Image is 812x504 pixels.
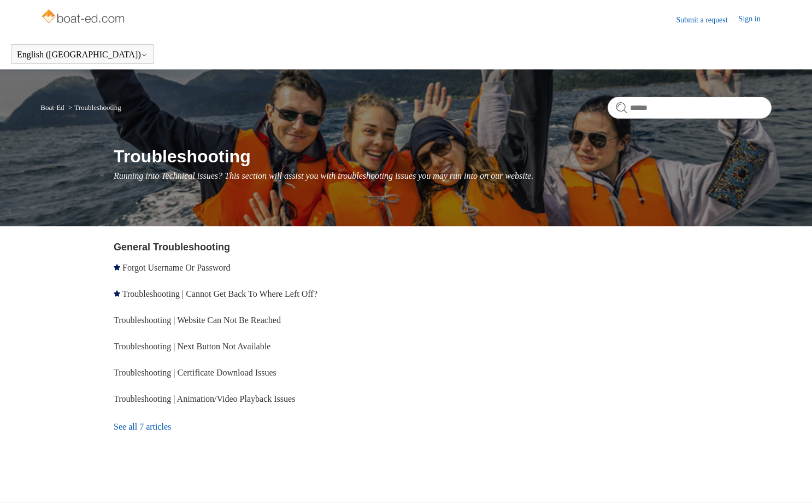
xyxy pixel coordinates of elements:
[114,264,120,271] svg: Promoted article
[114,394,295,403] a: Troubleshooting | Animation/Video Playback Issues
[122,263,230,272] a: Forgot Username Or Password
[122,289,317,298] a: Troubleshooting | Cannot Get Back To Where Left Off?
[775,467,804,496] div: Live chat
[114,290,120,297] svg: Promoted article
[739,13,772,26] a: Sign in
[114,368,276,377] a: Troubleshooting | Certificate Download Issues
[114,315,281,325] a: Troubleshooting | Website Can Not Be Reached
[114,143,772,169] h1: Troubleshooting
[114,242,230,253] a: General Troubleshooting
[114,169,772,183] p: Running into Technical issues? This section will assist you with troubleshooting issues you may r...
[66,103,121,112] li: Troubleshooting
[40,103,64,112] a: Boat-Ed
[17,50,148,60] button: English ([GEOGRAPHIC_DATA])
[40,103,66,112] li: Boat-Ed
[40,7,127,28] img: Boat-Ed Help Center home page
[608,97,772,119] input: Search
[114,342,270,351] a: Troubleshooting | Next Button Not Available
[676,14,739,26] a: Submit a request
[114,412,410,442] a: See all 7 articles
